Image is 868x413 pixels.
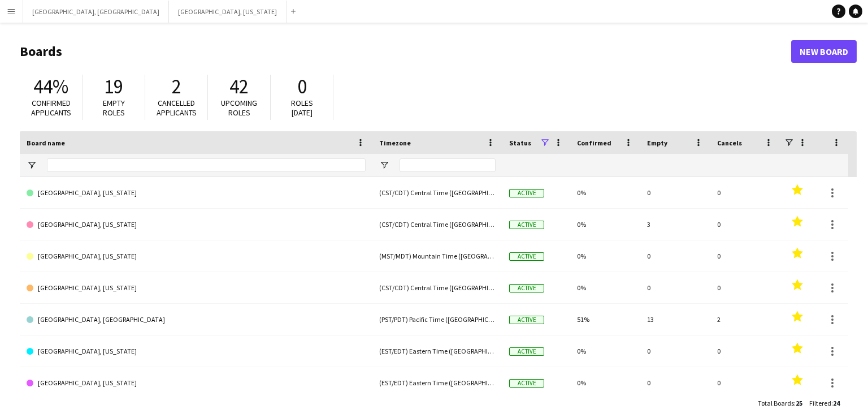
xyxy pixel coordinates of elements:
span: Timezone [379,139,411,147]
div: 0 [710,240,780,272]
div: (EST/EDT) Eastern Time ([GEOGRAPHIC_DATA] & [GEOGRAPHIC_DATA]) [372,367,502,398]
div: 51% [570,304,640,335]
div: (EST/EDT) Eastern Time ([GEOGRAPHIC_DATA] & [GEOGRAPHIC_DATA]) [372,335,502,367]
button: Open Filter Menu [27,160,37,170]
span: 24 [833,399,840,407]
a: [GEOGRAPHIC_DATA], [US_STATE] [27,240,366,272]
a: [GEOGRAPHIC_DATA], [GEOGRAPHIC_DATA] [27,304,366,335]
a: New Board [791,40,857,63]
span: Cancels [717,139,742,147]
div: 0% [570,240,640,272]
div: 0 [640,335,710,367]
div: (CST/CDT) Central Time ([GEOGRAPHIC_DATA] & [GEOGRAPHIC_DATA]) [372,209,502,240]
span: Empty roles [103,98,125,118]
span: Active [509,379,544,388]
span: Board name [27,139,65,147]
span: 44% [33,74,68,99]
span: Roles [DATE] [291,98,313,118]
input: Board name Filter Input [47,158,366,172]
div: 0 [710,335,780,367]
div: (MST/MDT) Mountain Time ([GEOGRAPHIC_DATA] & [GEOGRAPHIC_DATA]) [372,240,502,272]
span: Cancelled applicants [157,98,197,118]
div: 0 [640,272,710,303]
span: Confirmed [577,139,611,147]
a: [GEOGRAPHIC_DATA], [US_STATE] [27,335,366,367]
a: [GEOGRAPHIC_DATA], [US_STATE] [27,272,366,304]
span: Status [509,139,531,147]
div: 2 [710,304,780,335]
div: 0 [710,209,780,240]
a: [GEOGRAPHIC_DATA], [US_STATE] [27,367,366,399]
div: 0% [570,335,640,367]
input: Timezone Filter Input [400,158,496,172]
div: 0% [570,272,640,303]
span: Active [509,221,544,229]
span: Active [509,189,544,197]
span: 0 [297,74,307,99]
span: 25 [796,399,802,407]
div: 0 [710,177,780,208]
span: Filtered [809,399,831,407]
div: 0% [570,209,640,240]
div: (CST/CDT) Central Time ([GEOGRAPHIC_DATA] & [GEOGRAPHIC_DATA]) [372,272,502,303]
span: Active [509,347,544,356]
span: Active [509,316,544,324]
span: Active [509,252,544,261]
span: 19 [104,74,123,99]
span: Total Boards [758,399,794,407]
div: 0 [640,177,710,208]
span: Upcoming roles [221,98,257,118]
a: [GEOGRAPHIC_DATA], [US_STATE] [27,209,366,240]
span: 2 [172,74,181,99]
a: [GEOGRAPHIC_DATA], [US_STATE] [27,177,366,209]
div: 0% [570,367,640,398]
div: 0% [570,177,640,208]
span: Empty [647,139,667,147]
span: Active [509,284,544,292]
div: (PST/PDT) Pacific Time ([GEOGRAPHIC_DATA] & [GEOGRAPHIC_DATA]) [372,304,502,335]
div: 0 [710,272,780,303]
button: [GEOGRAPHIC_DATA], [GEOGRAPHIC_DATA] [23,1,169,23]
div: 0 [640,240,710,272]
span: Confirmed applicants [31,98,71,118]
div: 0 [710,367,780,398]
div: 3 [640,209,710,240]
h1: Boards [20,43,791,60]
button: Open Filter Menu [379,160,389,170]
div: 13 [640,304,710,335]
span: 42 [229,74,249,99]
button: [GEOGRAPHIC_DATA], [US_STATE] [169,1,287,23]
div: (CST/CDT) Central Time ([GEOGRAPHIC_DATA] & [GEOGRAPHIC_DATA]) [372,177,502,208]
div: 0 [640,367,710,398]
